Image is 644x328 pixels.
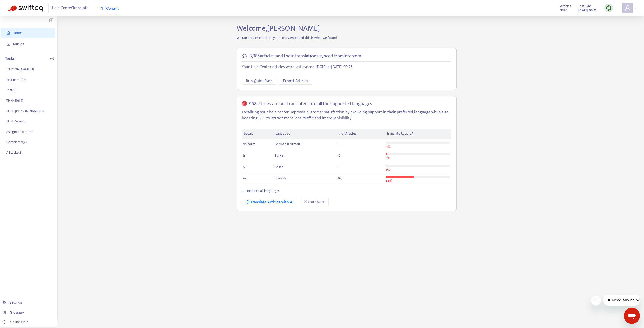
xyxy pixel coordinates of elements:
span: tr [243,153,245,158]
span: 3 % [386,155,390,161]
span: Run Quick Sync [246,78,272,84]
th: Language [274,129,336,139]
div: Translate Ratio [387,131,449,136]
span: cloud-sync [242,53,247,59]
div: Translate Articles with AI [246,199,293,205]
p: THN - Bel ( 1 ) [6,98,23,103]
a: Glossary [3,310,24,314]
iframe: Button to launch messaging window [624,308,640,324]
a: Online Help [3,320,28,324]
button: Run Quick Sync [242,77,276,85]
p: Localizing your help center improves customer satisfaction by providing support in their preferre... [242,109,451,121]
span: 6 [337,164,339,170]
span: user [625,5,631,11]
span: pl [243,164,245,170]
p: [PERSON_NAME] ( 1 ) [6,67,34,72]
span: book [100,7,103,10]
p: THN - Vale ( 0 ) [6,119,25,124]
span: 44 % [386,178,392,184]
span: Welcome, [PERSON_NAME] [237,22,320,35]
p: THN - [PERSON_NAME] ( 0 ) [6,108,44,114]
span: Spanish [275,175,286,181]
span: 267 [337,175,343,181]
a: ... expand to all languages [242,188,280,194]
span: 0 % [386,144,390,150]
button: Export Articles [279,77,312,85]
p: Completed ( 2 ) [6,139,27,145]
img: sync.dc5367851b00ba804db3.png [606,5,612,11]
span: account-book [7,42,10,46]
span: Polish [275,164,283,170]
strong: 3385 [560,8,567,13]
span: Export Articles [283,78,308,84]
h5: 958 articles are not translated into all the supported languages [249,101,372,107]
span: German (Formal) [275,141,300,147]
iframe: Message from company [603,295,640,306]
p: Test name ( 0 ) [6,77,26,82]
span: Home [13,31,22,35]
p: Assigned to me ( 0 ) [6,129,33,134]
button: Translate Articles with AI [242,198,297,206]
th: Locale [242,129,274,139]
p: All tasks ( 2 ) [6,150,22,155]
a: Settings [3,300,22,304]
span: Articles [13,42,24,46]
span: de-form [243,141,255,147]
img: Swifteq [8,5,43,12]
p: Tasks [5,56,15,62]
span: Learn More [308,199,325,205]
span: 16 [337,153,340,158]
p: Your Help Center articles were last synced [DATE] at [DATE] 09:25 . [242,64,451,70]
span: Articles [560,3,571,9]
span: Last Sync [578,3,591,9]
span: Help Center Translate [52,3,88,13]
strong: [DATE] 09:25 [578,8,597,13]
p: Test ( 0 ) [6,87,16,93]
span: es [243,175,246,181]
span: Content [100,6,119,10]
h5: 3,385 articles and their translations synced from Intercom [250,53,361,59]
span: plus-circle [50,57,54,60]
p: We ran a quick check on your Help Center and this is what we found [233,35,461,40]
th: # of Articles [336,129,384,139]
span: Turkish [275,153,286,158]
span: 1 [337,141,339,147]
a: Learn More [300,198,329,206]
span: home [7,31,10,35]
iframe: Close message [591,296,601,306]
span: 1 % [386,167,390,173]
span: global [242,101,247,107]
